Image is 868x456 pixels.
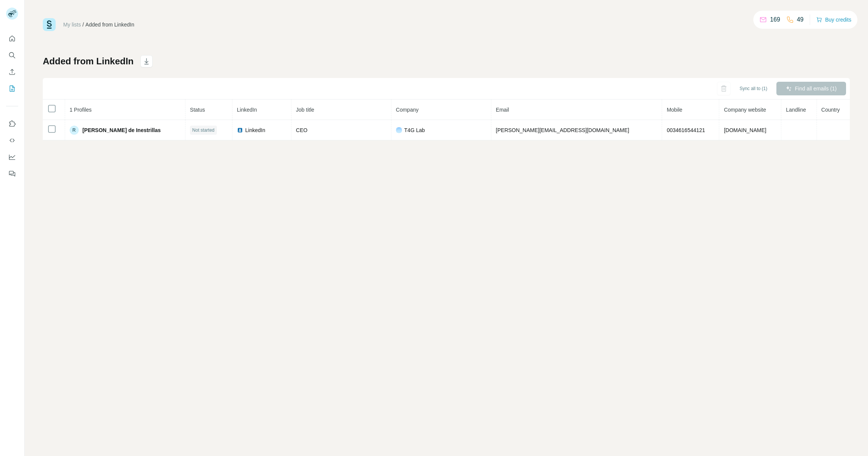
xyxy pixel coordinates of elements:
[821,107,840,113] span: Country
[43,18,56,31] img: Surfe Logo
[396,127,402,133] img: company-logo
[70,126,79,135] div: R
[237,127,243,133] img: LinkedIn logo
[6,167,18,181] button: Feedback
[245,126,265,134] span: LinkedIn
[786,107,806,113] span: Landline
[816,14,851,25] button: Buy credits
[734,83,773,94] button: Sync all to (1)
[6,134,18,147] button: Use Surfe API
[496,127,629,133] span: [PERSON_NAME][EMAIL_ADDRESS][DOMAIN_NAME]
[192,127,215,134] span: Not started
[770,15,780,24] p: 169
[6,150,18,164] button: Dashboard
[43,55,134,67] h1: Added from LinkedIn
[237,107,257,113] span: LinkedIn
[667,127,705,133] span: 0034616544121
[70,107,92,113] span: 1 Profiles
[6,82,18,95] button: My lists
[6,32,18,45] button: Quick start
[190,107,205,113] span: Status
[496,107,509,113] span: Email
[724,127,766,133] span: [DOMAIN_NAME]
[667,107,682,113] span: Mobile
[6,65,18,79] button: Enrich CSV
[83,126,161,134] span: [PERSON_NAME] de Inestrillas
[404,126,425,134] span: T4G Lab
[63,22,81,28] a: My lists
[6,48,18,62] button: Search
[797,15,804,24] p: 49
[83,21,84,28] li: /
[724,107,766,113] span: Company website
[296,107,314,113] span: Job title
[296,127,307,133] span: CEO
[396,107,419,113] span: Company
[740,85,767,92] span: Sync all to (1)
[6,117,18,131] button: Use Surfe on LinkedIn
[86,21,134,28] div: Added from LinkedIn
